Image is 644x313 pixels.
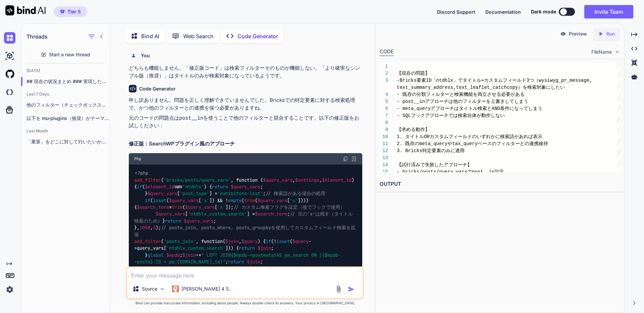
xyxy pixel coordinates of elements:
span: if [266,238,271,244]
img: copy [343,156,348,162]
div: 6 [380,105,388,112]
span: $query_vars [148,191,177,197]
span: isset [303,266,317,272]
span: $query_vars [184,218,213,224]
h1: Threads [26,33,48,41]
img: Bind AI [5,5,46,15]
span: // 元の's'は残す（タイトル検索のため） [134,211,353,224]
span: 'ntdhlx' [182,184,204,190]
p: どちらも機能しません。「修正版コード」は検索フィルターそのものが機能しない。「より確実なシンプル版（推奨）」はタイトルのみが検索対象になっているようです。 [129,64,362,79]
button: Invite Team [584,5,633,18]
p: Source [142,286,157,292]
span: - meta_queryアプローチはタイトル検索とAND条件になってしまう [397,106,542,111]
div: 11 [380,140,388,147]
span: $join [258,245,271,251]
span: - SQLフックアプローチでは検索自体が動作しない [397,113,505,118]
span: Tier 5 [67,8,81,15]
span: $query_vars [185,204,215,210]
span: 'post_type' [180,191,209,197]
span: $wpdb [166,252,180,258]
img: attachment [335,285,342,293]
span: 3. Bricks特定要素のみに適用 [397,148,465,153]
span: FileName [591,49,612,55]
span: $query_vars [263,177,292,183]
img: preview [560,31,566,37]
span: - bricks/posts/query_varsでpost__in設定 [397,169,504,175]
span: {$wpdb->posts} [134,252,341,265]
div: 5 [380,98,388,105]
div: 10 [380,133,388,140]
span: // 検索語がある場合の処理 [266,191,325,197]
h6: You [141,52,150,59]
span: <?php [135,170,148,176]
div: 8 [380,119,388,126]
span: return [212,184,228,190]
img: Open in Browser [351,156,357,162]
img: githubLight [4,68,15,80]
span: 【試行済みで失敗したアプローチ】 [397,162,472,168]
div: 14 [380,162,388,169]
span: return [165,218,181,224]
span: $query_vars [258,197,287,203]
span: - 既存の分類フィルターと検索機能を両立させる必要がある [397,92,525,97]
div: 9 [380,126,388,133]
div: 13 [380,154,388,162]
h2: OUTPUT [376,176,624,192]
div: CODE [380,48,394,56]
span: // posts_join, posts_where, posts_groupbyを使用してカスタムフィールド検索を拡張 [134,225,356,238]
span: empty [228,197,241,203]
button: Documentation [485,8,521,15]
div: 15 [380,169,388,176]
span: 's' [217,204,225,210]
span: 'ntdhlx_custom_search' [166,245,225,251]
div: 12 [380,147,388,154]
span: $query_vars [231,184,260,190]
span: - post__inアプローチは他のフィルターを上書きしてしまう [397,99,528,104]
p: Code Generator [237,32,278,40]
span: 【現在の問題】 [397,71,430,76]
span: add_filter [134,238,161,244]
span: $query [268,266,284,272]
img: ai-studio [4,50,15,62]
span: add_filter [134,177,161,183]
h2: Last Month [21,128,110,134]
span: Php [134,156,141,162]
span: Start a new thread [49,51,90,58]
span: return [239,245,255,251]
div: 7 [380,112,388,119]
span: $search_term [137,204,169,210]
p: 「乗算」をどこに対して行いたいかでやり方が変わります。主なパターンとCSS例を挙げます。 1) 要素の背景色を、背面のコンテンツ（画像や下の要素）と乗算合成したい - mix-blend-mod... [26,138,110,145]
span: isset [276,238,290,244]
span: isset [153,197,166,203]
span: 1. タイトルORカスタムフィールドのいずれかに検索語があれば表示 [397,134,542,139]
span: $join [247,259,260,265]
span: $query [292,238,309,244]
p: Bind can provide inaccurate information, including about people. Always double-check its answers.... [126,301,364,306]
span: Bricks要素ID「ntdhlx」でタイトル+カスタムフィールド3つ（wysiwyg_pr_message, [399,78,592,83]
span: $search_term [255,211,287,217]
code: post__in [179,115,203,121]
span: 's' [290,197,298,203]
h2: 修正版：SearchWPプラグイン風のアプローチ [129,140,362,148]
img: chat [4,32,15,44]
button: premiumTier 5 [54,6,87,17]
span: $query [241,238,258,244]
span: $settings [295,177,319,183]
p: [PERSON_NAME] 4 S.. [181,286,231,292]
span: $join [182,252,196,258]
span: 2 [148,266,150,272]
img: settings [4,284,15,295]
span: global [148,252,164,258]
span: Dark mode [531,8,556,15]
h6: Code Generator [139,85,176,92]
p: ## 現在の状況まとめ ### 実現したい機能 - Bricks Builde... [26,78,110,85]
span: $query_vars [169,197,199,203]
span: if [292,266,298,272]
img: premium [60,10,65,14]
span: 【求める動作】 [397,127,430,132]
span: 's' [201,197,209,203]
span: 2. 既存のmeta_queryやtax_queryベースのフィルターとの連携維持 [397,141,548,146]
img: Pick Models [159,286,165,292]
span: Discord Support [437,9,475,15]
span: trim [244,197,255,203]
